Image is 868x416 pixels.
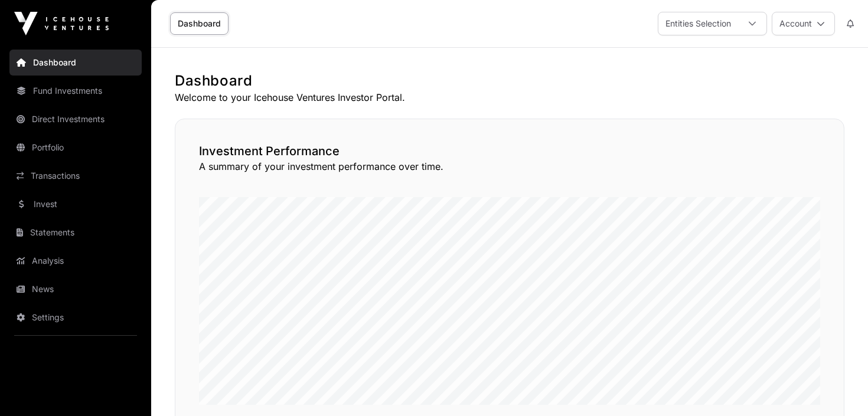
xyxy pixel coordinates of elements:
a: Transactions [9,163,142,189]
img: Icehouse Ventures Logo [14,12,109,35]
div: Entities Selection [658,12,738,35]
a: Statements [9,220,142,245]
p: Welcome to your Icehouse Ventures Investor Portal. [175,90,844,104]
button: Account [772,12,835,35]
a: Analysis [9,248,142,274]
h1: Dashboard [175,71,844,90]
a: Fund Investments [9,78,142,104]
h2: Investment Performance [199,143,820,159]
a: Portfolio [9,135,142,160]
a: News [9,276,142,302]
a: Dashboard [9,50,142,76]
a: Settings [9,304,142,330]
p: A summary of your investment performance over time. [199,159,820,173]
a: Invest [9,191,142,217]
iframe: Chat Widget [809,359,868,416]
a: Direct Investments [9,106,142,132]
a: Dashboard [170,12,229,35]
